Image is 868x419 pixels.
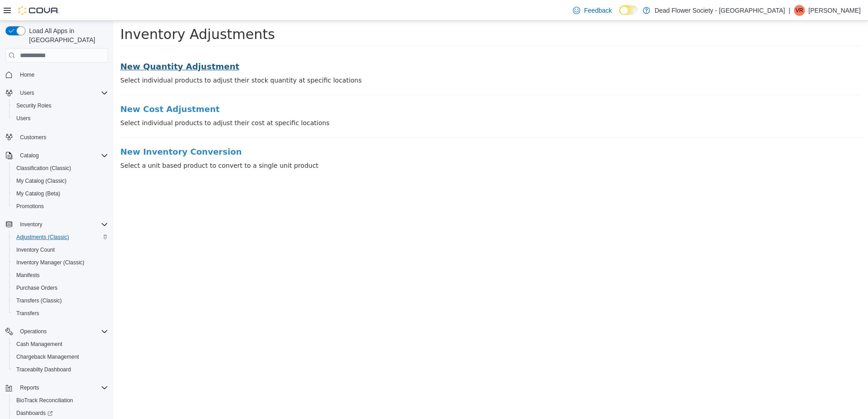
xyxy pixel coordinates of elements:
button: Adjustments (Classic) [9,231,112,244]
span: Manifests [16,272,39,279]
span: Manifests [13,270,108,281]
a: Adjustments (Classic) [13,232,73,243]
span: Inventory [16,219,108,230]
button: Cash Management [9,338,112,351]
span: Promotions [16,203,44,210]
span: My Catalog (Beta) [16,190,60,197]
span: Chargeback Management [13,351,108,362]
span: Dashboards [16,409,53,417]
span: Customers [16,131,108,142]
span: Users [13,113,108,124]
button: Operations [16,326,50,337]
h3: New Quantity Adjustment [7,41,748,50]
a: Inventory Count [13,244,59,255]
span: Home [16,69,108,80]
span: Traceabilty Dashboard [13,364,108,375]
a: Home [16,69,38,80]
a: My Catalog (Beta) [13,188,64,199]
button: Operations [2,325,112,338]
button: Traceabilty Dashboard [9,363,112,376]
span: BioTrack Reconciliation [13,395,108,406]
span: Operations [16,326,108,337]
span: Inventory [20,221,42,228]
button: BioTrack Reconciliation [9,394,112,407]
button: Users [2,87,112,99]
a: Manifests [13,270,43,281]
a: Transfers (Classic) [13,295,65,306]
p: Select individual products to adjust their cost at specific locations [7,97,748,107]
button: Purchase Orders [9,282,112,294]
div: Victoria Richardson [794,5,805,16]
span: Security Roles [16,102,51,109]
span: Reports [16,382,108,393]
span: Transfers [13,308,108,319]
button: Promotions [9,200,112,213]
span: Purchase Orders [16,284,58,292]
span: Inventory Manager (Classic) [13,257,108,268]
a: Classification (Classic) [13,163,75,174]
button: Catalog [16,150,42,161]
input: Dark Mode [619,5,638,15]
button: Users [16,88,38,98]
span: My Catalog (Classic) [13,175,108,186]
button: Classification (Classic) [9,162,112,175]
button: Users [9,112,112,125]
span: Inventory Count [13,244,108,255]
button: Inventory [2,218,112,231]
p: | [789,5,790,16]
button: My Catalog (Beta) [9,187,112,200]
span: Users [16,88,108,98]
span: Adjustments (Classic) [16,234,69,241]
span: Adjustments (Classic) [13,232,108,243]
p: [PERSON_NAME] [809,5,861,16]
button: My Catalog (Classic) [9,175,112,187]
a: Traceabilty Dashboard [13,364,74,375]
button: Transfers [9,307,112,320]
button: Inventory [16,219,46,230]
a: BioTrack Reconciliation [13,395,77,406]
a: Chargeback Management [13,351,83,362]
span: Users [20,89,34,97]
a: Transfers [13,308,43,319]
a: Feedback [569,1,615,19]
button: Home [2,68,112,81]
a: New Inventory Conversion [7,127,748,136]
span: Home [20,71,35,78]
span: Operations [20,328,47,335]
a: Dashboards [13,408,56,419]
span: Purchase Orders [13,283,108,293]
span: Security Roles [13,100,108,111]
button: Chargeback Management [9,351,112,363]
button: Manifests [9,269,112,282]
a: New Cost Adjustment [7,84,748,93]
a: Customers [16,132,50,143]
button: Catalog [2,149,112,162]
span: Transfers (Classic) [13,295,108,306]
button: Inventory Manager (Classic) [9,256,112,269]
button: Inventory Count [9,244,112,256]
span: My Catalog (Beta) [13,188,108,199]
span: Chargeback Management [16,353,79,361]
span: Transfers (Classic) [16,297,62,304]
span: Customers [20,134,46,141]
span: Promotions [13,201,108,212]
span: My Catalog (Classic) [16,177,67,185]
span: Dashboards [13,408,108,419]
button: Security Roles [9,99,112,112]
span: Inventory Adjustments [7,5,162,21]
span: Cash Management [13,339,108,350]
button: Customers [2,130,112,143]
span: Traceabilty Dashboard [16,366,71,373]
span: Inventory Count [16,246,55,253]
span: Dark Mode [619,15,620,15]
span: Catalog [16,150,108,161]
a: My Catalog (Classic) [13,175,70,186]
button: Reports [16,382,43,393]
span: Reports [20,384,39,391]
a: Users [13,113,34,124]
p: Select individual products to adjust their stock quantity at specific locations [7,55,748,64]
span: Users [16,115,30,122]
img: Cova [18,6,59,15]
span: BioTrack Reconciliation [16,397,73,404]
